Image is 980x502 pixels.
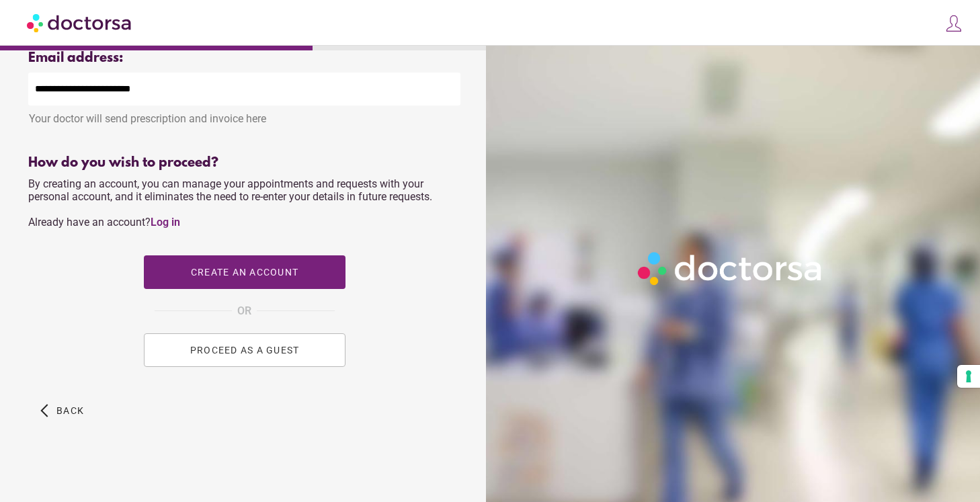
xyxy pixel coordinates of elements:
[28,50,460,66] div: Email address:
[190,345,299,355] span: PROCEED AS A GUEST
[144,333,345,367] button: PROCEED AS A GUEST
[957,365,980,388] button: Your consent preferences for tracking technologies
[151,216,180,228] a: Log in
[237,302,251,320] span: OR
[28,106,460,125] div: Your doctor will send prescription and invoice here
[632,247,829,290] img: Logo-Doctorsa-trans-White-partial-flat.png
[27,7,133,38] img: Doctorsa.com
[190,267,298,278] span: Create an account
[35,394,89,427] button: arrow_back_ios Back
[56,405,84,416] span: Back
[144,255,345,289] button: Create an account
[28,155,460,171] div: How do you wish to proceed?
[944,14,963,33] img: icons8-customer-100.png
[28,177,432,228] span: By creating an account, you can manage your appointments and requests with your personal account,...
